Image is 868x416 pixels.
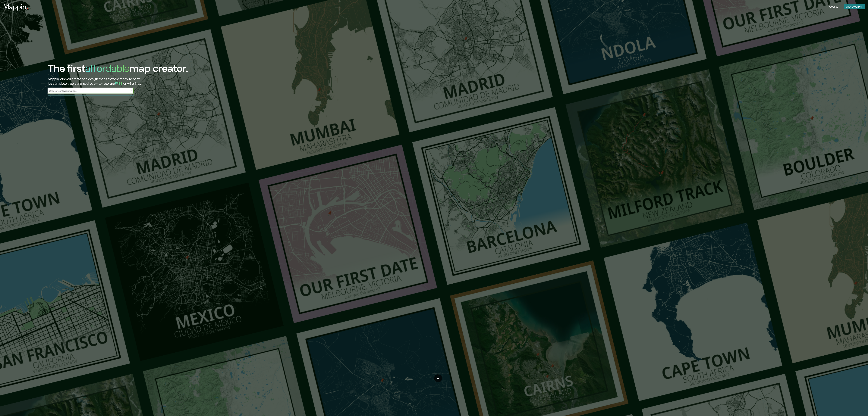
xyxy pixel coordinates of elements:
[48,89,128,93] input: Choose your favourite place
[26,7,29,10] img: mappin-pin
[115,81,122,86] h5: FREE
[844,4,865,10] button: Create yourmap
[3,3,26,11] h3: Mappin
[48,77,482,86] h2: Mappin lets you create and design maps that are ready to print. It's completely personalised, eas...
[85,62,130,75] h1: affordable
[48,62,188,77] h1: The first map creator.
[828,4,839,10] button: About Us
[843,405,865,413] iframe: Help widget launcher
